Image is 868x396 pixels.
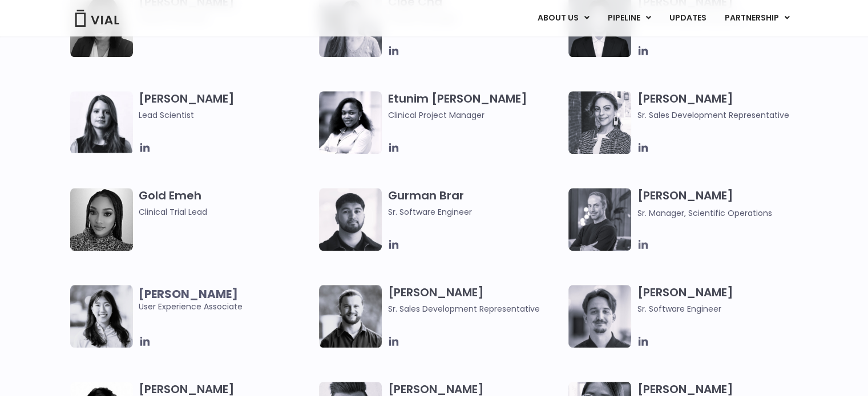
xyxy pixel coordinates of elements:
h3: [PERSON_NAME] [139,91,314,121]
img: Headshot of smiling man named Jared [568,188,631,251]
img: Headshot of smiling woman named Elia [70,91,133,153]
h3: Gurman Brar [387,188,563,218]
a: PARTNERSHIPMenu Toggle [715,9,798,28]
span: User Experience Associate [139,288,314,313]
img: Headshot of smiling of man named Gurman [319,188,382,251]
span: Sr. Sales Development Representative [637,109,812,121]
span: Sr. Sales Development Representative [387,303,563,315]
img: A woman wearing a leopard print shirt in a black and white photo. [70,188,133,251]
h3: [PERSON_NAME] [637,285,812,315]
h3: [PERSON_NAME] [387,285,563,315]
a: PIPELINEMenu Toggle [598,9,659,28]
span: Sr. Software Engineer [637,303,812,315]
img: Smiling woman named Gabriella [568,91,631,154]
span: Lead Scientist [139,109,314,121]
a: UPDATES [660,9,714,28]
img: Image of smiling man named Hugo [319,285,382,348]
span: Sr. Manager, Scientific Operations [637,207,772,219]
span: Clinical Project Manager [387,109,563,121]
span: Clinical Trial Lead [139,206,314,218]
h3: Gold Emeh [139,188,314,218]
img: Vial Logo [74,10,120,27]
b: [PERSON_NAME] [139,286,238,302]
h3: [PERSON_NAME] [637,188,812,219]
img: Fran [568,285,631,348]
img: Image of smiling woman named Etunim [319,91,382,154]
a: ABOUT USMenu Toggle [528,9,597,28]
h3: Etunim [PERSON_NAME] [387,91,563,121]
h3: [PERSON_NAME] [637,91,812,121]
span: Sr. Software Engineer [387,206,563,218]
